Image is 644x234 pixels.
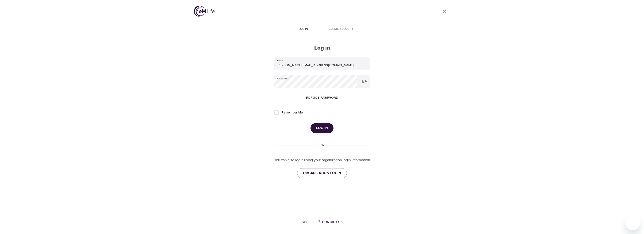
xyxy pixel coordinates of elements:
div: Contact us [322,220,342,224]
span: Remember Me [281,110,303,115]
p: Need help? [302,219,320,225]
p: You can also login using your organization login information [274,157,370,163]
span: Create account [325,27,357,32]
span: ORGANIZATION LOGIN [303,170,341,176]
button: Log in [310,123,333,133]
iframe: Button to launch messaging window [625,215,640,230]
button: Forgot password [304,94,340,102]
h2: Log in [274,45,370,51]
div: disabled tabs example [274,24,370,35]
div: OR [318,143,326,148]
img: logo [194,6,215,17]
a: close [439,6,450,17]
span: Forgot password [306,95,338,101]
span: Log in [287,27,319,32]
a: Contact us [320,220,342,224]
a: ORGANIZATION LOGIN [297,168,347,178]
span: Log in [316,125,328,131]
